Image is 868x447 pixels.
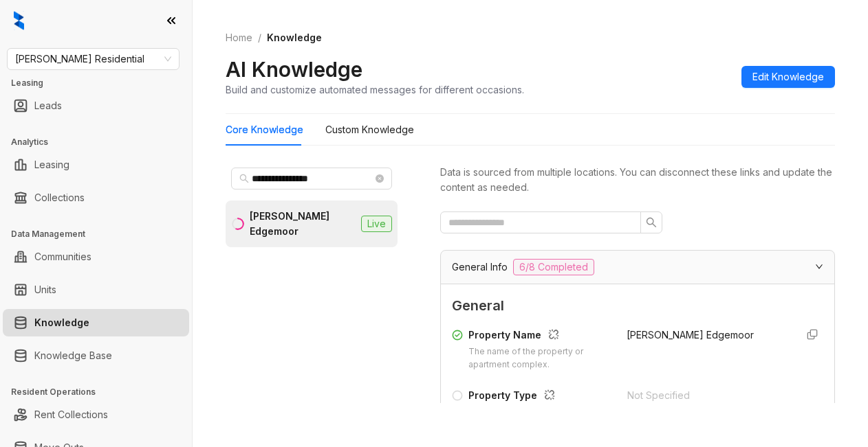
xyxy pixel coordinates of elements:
[34,151,69,179] a: Leasing
[14,11,24,30] img: logo
[376,174,384,183] span: close-circle
[34,401,108,428] a: Rent Collections
[3,151,189,179] li: Leasing
[3,309,189,336] li: Knowledge
[452,295,823,317] span: General
[258,30,261,45] li: /
[34,342,112,369] a: Knowledge Base
[440,165,835,195] div: Data is sourced from multiple locations. You can disconnect these links and update the content as...
[34,92,62,119] a: Leads
[741,66,835,88] button: Edit Knowledge
[361,216,392,232] span: Live
[15,49,171,69] span: Griffis Residential
[11,136,192,148] h3: Analytics
[3,342,189,369] li: Knowledge Base
[646,217,657,228] span: search
[325,122,414,137] div: Custom Knowledge
[226,122,303,137] div: Core Knowledge
[3,243,189,271] li: Communities
[468,388,611,406] div: Property Type
[11,386,192,398] h3: Resident Operations
[468,345,610,371] div: The name of the property or apartment complex.
[3,276,189,303] li: Units
[267,32,322,43] span: Knowledge
[226,82,524,97] div: Build and customize automated messages for different occasions.
[34,276,56,303] a: Units
[239,174,249,183] span: search
[3,184,189,211] li: Collections
[11,77,192,89] h3: Leasing
[3,401,189,428] li: Rent Collections
[441,251,834,284] div: General Info6/8 Completed
[468,328,610,345] div: Property Name
[513,259,594,275] span: 6/8 Completed
[11,228,192,240] h3: Data Management
[815,262,823,271] span: expanded
[752,69,824,84] span: Edit Knowledge
[34,184,85,211] a: Collections
[226,56,362,82] h2: AI Knowledge
[452,260,508,275] span: General Info
[34,309,89,336] a: Knowledge
[223,30,255,45] a: Home
[34,243,91,271] a: Communities
[627,388,786,403] div: Not Specified
[250,209,356,239] div: [PERSON_NAME] Edgemoor
[3,92,189,119] li: Leads
[627,329,754,341] span: [PERSON_NAME] Edgemoor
